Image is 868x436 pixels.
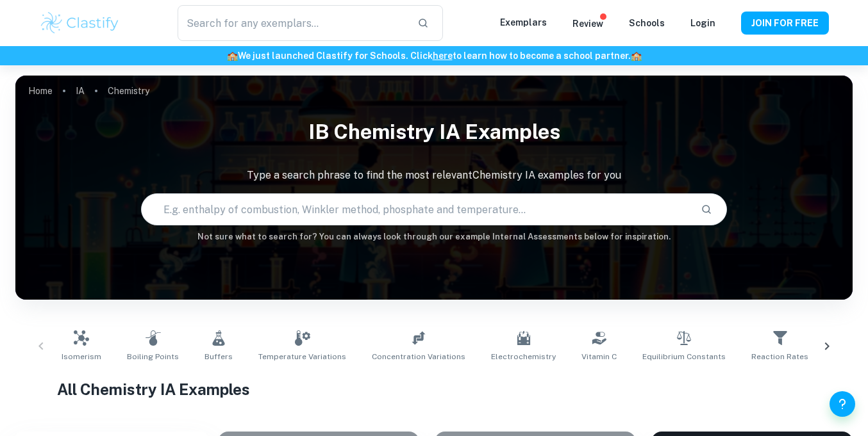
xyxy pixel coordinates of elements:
[629,18,665,28] a: Schools
[39,10,121,36] img: Clastify logo
[62,351,101,362] span: Isomerism
[127,351,179,362] span: Boiling Points
[830,391,855,417] button: Help and Feedback
[696,198,717,220] button: Search
[491,351,556,362] span: Electrochemistry
[15,111,853,152] h1: IB Chemistry IA examples
[108,84,149,98] p: Chemistry
[76,82,85,100] a: IA
[581,351,617,362] span: Vitamin C
[15,168,853,183] p: Type a search phrase to find the most relevant Chemistry IA examples for you
[258,351,346,362] span: Temperature Variations
[178,5,407,41] input: Search for any exemplars...
[500,15,547,29] p: Exemplars
[3,49,865,63] h6: We just launched Clastify for Schools. Click to learn how to become a school partner.
[227,51,238,61] span: 🏫
[15,230,853,243] h6: Not sure what to search for? You can always look through our example Internal Assessments below f...
[28,82,53,100] a: Home
[433,51,453,61] a: here
[572,17,603,31] p: Review
[631,51,642,61] span: 🏫
[142,191,690,227] input: E.g. enthalpy of combustion, Winkler method, phosphate and temperature...
[204,351,233,362] span: Buffers
[57,378,810,401] h1: All Chemistry IA Examples
[741,12,829,35] button: JOIN FOR FREE
[751,351,808,362] span: Reaction Rates
[372,351,465,362] span: Concentration Variations
[642,351,726,362] span: Equilibrium Constants
[690,18,715,28] a: Login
